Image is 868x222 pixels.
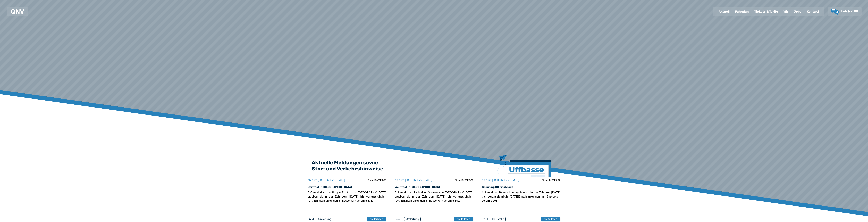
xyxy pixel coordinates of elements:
span: Aufgrund des diesjährigen Weinfests in [GEOGRAPHIC_DATA] ergeben sich Einschränkungen im Busverke... [395,191,473,202]
button: weiterlesen [541,217,560,221]
img: QNV Logo [11,9,24,14]
span: Aufgrund des diesjährigen Dorffests in [GEOGRAPHIC_DATA] ergeben sich Einschränkungen im Busverke... [308,191,386,202]
span: Lob & Kritik [841,10,859,13]
span: Aufgrund von Bauarbeiten ergeben sich Einschränkungen im Busverkehr der [482,191,560,202]
div: Stand: [DATE] 10:55 [542,179,560,182]
a: QNV Logo [11,8,24,15]
a: Wir [781,7,791,16]
div: 531 [308,217,315,221]
a: Lob & Kritik [831,9,859,15]
a: Dorffest in [GEOGRAPHIC_DATA] [308,185,352,189]
strong: in der Zeit vom [DATE] bis voraussichtlich [DATE] [308,195,386,202]
div: Stand: [DATE] 13:28 [455,179,473,182]
button: weiterlesen [367,217,386,221]
strong: in der Zeit vom [DATE] bis voraussichtlich [DATE] [482,191,560,198]
strong: Linie 251. [486,199,498,202]
div: ab dem [DATE] bis vsl. [DATE] [395,178,432,182]
strong: Linie 531. [360,199,373,202]
a: Jobs [791,7,804,16]
div: 540 [395,217,403,221]
div: ab dem [DATE] bis vsl. [DATE] [308,178,345,182]
a: Weinfest in [GEOGRAPHIC_DATA] [395,185,440,189]
a: Kontakt [804,7,822,16]
a: Sperrung OD Fischbach [482,185,513,189]
a: Aktuell [716,7,732,16]
div: Stand: [DATE] 12:50 [368,179,386,182]
strong: Linie 540. [448,199,460,202]
div: Umleitung [317,217,333,221]
div: Umleitung [404,217,421,221]
div: 251 [482,217,489,221]
a: Tickets & Tarife [752,7,781,16]
a: Fahrplan [732,7,752,16]
div: ab dem [DATE] bis vsl. [DATE] [482,178,519,182]
div: Baustelle [491,217,506,221]
h2: Aktuelle Meldungen sowie Stör- und Verkehrshinweise [312,160,557,172]
button: weiterlesen [454,217,473,221]
strong: in der Zeit vom [DATE] bis voraussichtlich [DATE] [395,195,473,202]
img: Zeitung mit Titel Uffbase [497,155,551,197]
